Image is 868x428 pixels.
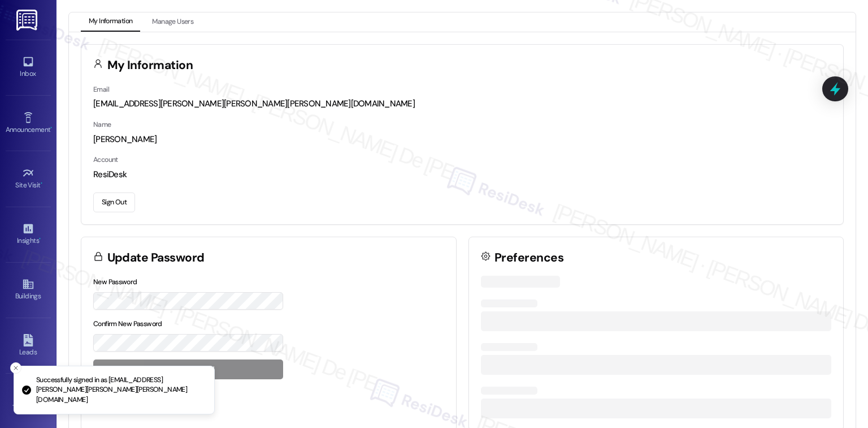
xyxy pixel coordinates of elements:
[93,155,118,164] label: Account
[93,98,831,110] div: [EMAIL_ADDRESS][PERSON_NAME][PERSON_NAME][PERSON_NAME][DOMAIN_NAME]
[6,331,51,361] a: Leads
[6,386,51,417] a: Templates •
[107,252,205,264] h3: Update Password
[50,124,52,132] span: •
[144,12,201,32] button: Manage Users
[6,275,51,305] a: Buildings
[494,252,563,264] h3: Preferences
[107,59,193,71] h3: My Information
[93,169,831,181] div: ResiDesk
[93,120,111,129] label: Name
[81,12,140,32] button: My Information
[41,179,42,187] span: •
[6,219,51,250] a: Insights •
[93,319,162,328] label: Confirm New Password
[93,134,831,145] div: [PERSON_NAME]
[93,192,135,212] button: Sign Out
[36,375,205,405] p: Successfully signed in as [EMAIL_ADDRESS][PERSON_NAME][PERSON_NAME][PERSON_NAME][DOMAIN_NAME]
[93,277,137,286] label: New Password
[16,10,40,31] img: ResiDesk Logo
[93,85,109,94] label: Email
[39,235,41,243] span: •
[6,52,51,83] a: Inbox
[6,164,51,194] a: Site Visit •
[10,362,21,374] button: Close toast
